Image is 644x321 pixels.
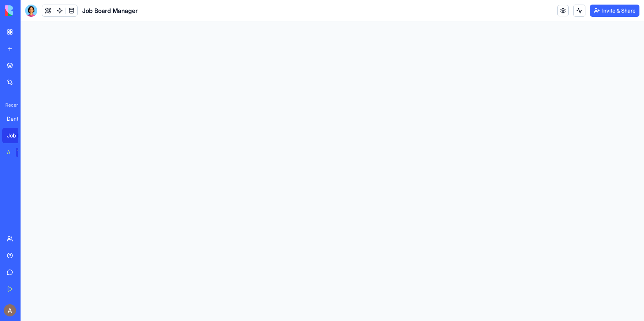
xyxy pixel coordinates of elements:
a: Job Board Manager [2,128,33,143]
span: Job Board Manager [82,6,138,15]
div: TRY [16,148,28,157]
button: Invite & Share [590,5,639,17]
div: Job Board Manager [7,132,28,139]
img: logo [5,5,52,16]
img: ACg8ocJV6D3_6rN2XWQ9gC4Su6cEn1tsy63u5_3HgxpMOOOGh7gtYg=s96-c [4,304,16,316]
a: Dentele Group Client Portal [2,111,33,126]
span: Recent [2,102,18,108]
div: Dentele Group Client Portal [7,115,28,123]
div: AI Logo Generator [7,149,11,156]
a: AI Logo GeneratorTRY [2,145,33,160]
